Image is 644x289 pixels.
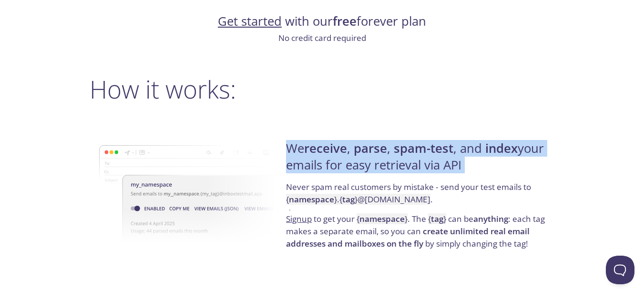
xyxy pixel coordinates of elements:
iframe: Help Scout Beacon - Open [606,256,634,284]
h4: with our forever plan [90,13,555,30]
code: { } . { } @[DOMAIN_NAME] [286,194,430,205]
h2: How it works: [90,75,555,103]
strong: namespace [289,194,334,205]
strong: create unlimited real email addresses and mailboxes on the fly [286,226,530,249]
strong: namespace [359,213,405,224]
strong: tag [431,213,443,224]
code: { } [357,213,408,224]
strong: index [485,140,518,157]
a: Get started [218,13,282,30]
h4: We , , , and your emails for easy retrieval via API [286,140,552,181]
p: to get your . The can be : each tag makes a separate email, so you can by simply changing the tag! [286,213,552,249]
strong: anything [473,213,508,224]
strong: parse [354,140,387,157]
strong: free [333,13,357,30]
strong: tag [342,194,355,205]
p: No credit card required [90,32,555,44]
p: Never spam real customers by mistake - send your test emails to . [286,181,552,213]
a: Signup [286,213,312,224]
strong: receive [304,140,347,157]
img: namespace-image [99,119,293,269]
strong: spam-test [394,140,453,157]
code: { } [428,213,446,224]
